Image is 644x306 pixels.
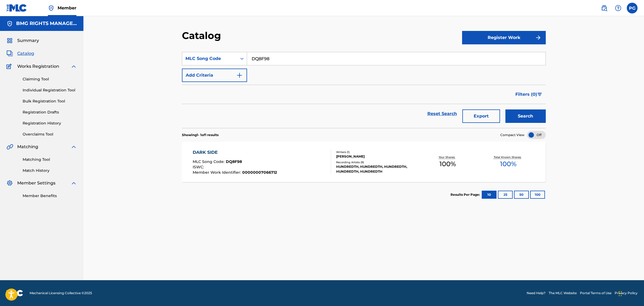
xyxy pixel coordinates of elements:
[615,291,638,296] a: Privacy Policy
[627,3,638,13] div: User Menu
[505,109,546,123] button: Search
[17,180,55,186] span: Member Settings
[535,34,541,41] img: f7272a7cc735f4ea7f67.svg
[439,155,456,159] p: Your Shares:
[17,144,38,150] span: Matching
[494,155,523,159] p: Total Known Shares:
[23,76,77,82] a: Claiming Tool
[6,37,39,44] a: SummarySummary
[23,120,77,126] a: Registration History
[6,290,23,296] img: logo
[30,291,92,296] span: Mechanical Licensing Collective © 2025
[193,165,205,169] span: ISWC :
[193,170,242,175] span: Member Work Identifier :
[336,150,417,154] div: Writers ( 1 )
[6,144,13,150] img: Matching
[6,20,13,27] img: Accounts
[336,154,417,159] div: [PERSON_NAME]
[23,131,77,137] a: Overclaims Tool
[530,191,545,199] button: 100
[629,210,644,253] iframe: Resource Center
[514,191,529,199] button: 50
[17,63,59,70] span: Works Registration
[17,50,34,57] span: Catalog
[336,164,417,174] div: HUNDREDTH, HUNDREDTH, HUNDREDTH, HUNDREDTH, HUNDREDTH
[482,191,497,199] button: 10
[58,5,76,11] span: Member
[23,87,77,93] a: Individual Registration Tool
[619,286,622,302] div: Drag
[617,280,644,306] iframe: Chat Widget
[6,50,34,57] a: CatalogCatalog
[71,63,77,70] img: expand
[601,5,607,11] img: search
[23,157,77,162] a: Matching Tool
[451,192,481,197] p: Results Per Page:
[515,91,537,98] span: Filters ( 0 )
[71,180,77,186] img: expand
[615,5,621,11] img: help
[17,37,39,44] span: Summary
[182,142,546,182] a: DARK SIDEMLC Song Code:DQ8F98ISWC:Member Work Identifier:00000007066712Writers (1)[PERSON_NAME]Re...
[500,133,525,137] span: Compact View
[6,37,13,44] img: Summary
[71,144,77,150] img: expand
[527,291,546,296] a: Need Help?
[182,133,219,137] p: Showing 1 - 1 of 1 results
[599,3,610,13] a: Public Search
[425,108,460,120] a: Reset Search
[236,72,243,79] img: 9d2ae6d4665cec9f34b9.svg
[182,52,546,128] form: Search Form
[462,31,546,44] button: Register Work
[182,69,247,82] button: Add Criteria
[512,88,546,101] button: Filters (0)
[462,109,500,123] button: Export
[500,159,516,169] span: 100 %
[439,159,456,169] span: 100 %
[182,30,224,42] h2: Catalog
[6,63,13,70] img: Works Registration
[16,20,77,27] h5: BMG RIGHTS MANAGEMENT US, LLC
[537,93,542,96] img: filter
[226,159,242,164] span: DQ8F98
[336,160,417,164] div: Recording Artists ( 9 )
[549,291,577,296] a: The MLC Website
[23,193,77,199] a: Member Benefits
[613,3,624,13] div: Help
[185,55,234,62] div: MLC Song Code
[193,149,277,156] div: DARK SIDE
[6,4,27,12] img: MLC Logo
[6,50,13,57] img: Catalog
[193,159,226,164] span: MLC Song Code :
[48,5,54,11] img: Top Rightsholder
[242,170,277,175] span: 00000007066712
[23,109,77,115] a: Registration Drafts
[23,168,77,173] a: Match History
[498,191,513,199] button: 25
[23,98,77,104] a: Bulk Registration Tool
[580,291,611,296] a: Portal Terms of Use
[6,180,13,186] img: Member Settings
